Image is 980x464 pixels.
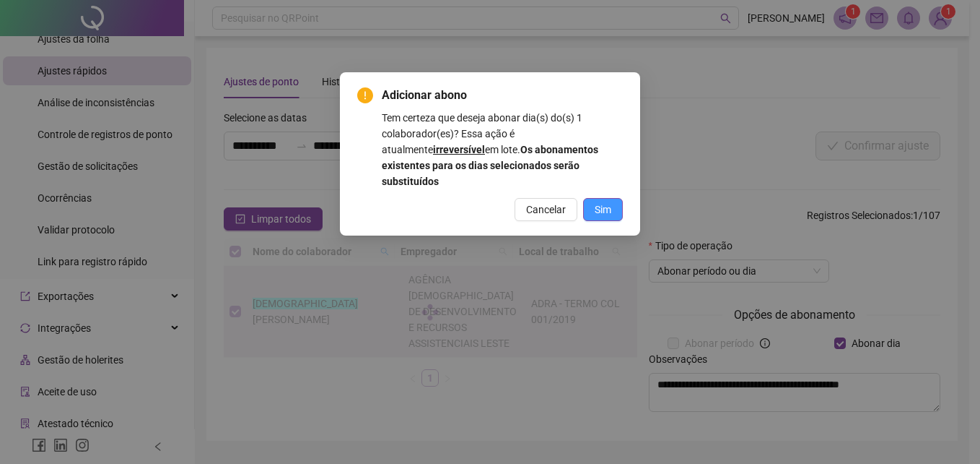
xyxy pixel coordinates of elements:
b: Os abonamentos existentes para os dias selecionados serão substituídos [382,144,598,187]
button: Sim [583,198,623,221]
span: Adicionar abono [382,87,623,104]
button: Cancelar [515,198,577,221]
span: Cancelar [526,202,566,218]
b: irreversível [433,144,485,155]
div: Tem certeza que deseja abonar dia(s) do(s) 1 colaborador(es)? Essa ação é atualmente em lote. [382,110,623,189]
span: Sim [595,202,611,218]
span: exclamation-circle [357,87,373,103]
